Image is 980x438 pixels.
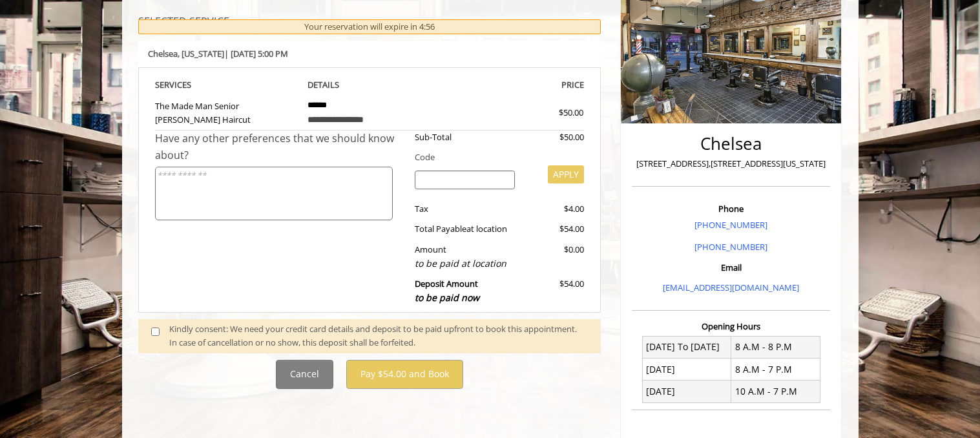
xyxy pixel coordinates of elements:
h3: SELECTED SERVICE [138,17,601,28]
div: $4.00 [525,202,584,216]
td: 10 A.M - 7 P.M [731,381,820,402]
b: Deposit Amount [415,278,479,304]
td: [DATE] [642,381,731,402]
div: Your reservation will expire in 4:56 [138,19,601,34]
div: Tax [405,202,525,216]
button: Pay $54.00 and Book [346,360,463,389]
div: Kindly consent: We need your credit card details and deposit to be paid upfront to book this appo... [169,322,588,349]
div: $50.00 [512,106,583,120]
button: APPLY [548,165,584,183]
td: 8 A.M - 8 P.M [731,336,820,358]
div: Amount [405,243,525,271]
div: Total Payable [405,222,525,236]
a: [EMAIL_ADDRESS][DOMAIN_NAME] [663,282,799,293]
span: at location [466,223,507,235]
th: SERVICE [155,78,298,92]
span: to be paid now [415,291,479,304]
p: [STREET_ADDRESS],[STREET_ADDRESS][US_STATE] [635,157,827,171]
div: to be paid at location [415,256,515,271]
th: DETAILS [298,78,441,92]
td: The Made Man Senior [PERSON_NAME] Haircut [155,92,298,130]
div: $54.00 [525,222,584,236]
h2: Chelsea [635,134,827,153]
button: Cancel [276,360,333,389]
td: 8 A.M - 7 P.M [731,359,820,381]
b: Chelsea | [DATE] 5:00 PM [148,48,288,59]
th: PRICE [441,78,585,92]
div: Sub-Total [405,130,525,144]
h3: Email [635,263,827,272]
div: $0.00 [525,243,584,271]
td: [DATE] [642,359,731,381]
span: , [US_STATE] [178,48,224,59]
div: Have any other preferences that we should know about? [155,130,406,163]
h3: Phone [635,204,827,213]
a: [PHONE_NUMBER] [694,219,767,231]
div: $54.00 [525,277,584,305]
div: $50.00 [525,130,584,144]
h3: Opening Hours [632,322,830,331]
a: [PHONE_NUMBER] [694,241,767,253]
div: Code [405,151,584,164]
span: S [187,79,191,90]
td: [DATE] To [DATE] [642,336,731,358]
